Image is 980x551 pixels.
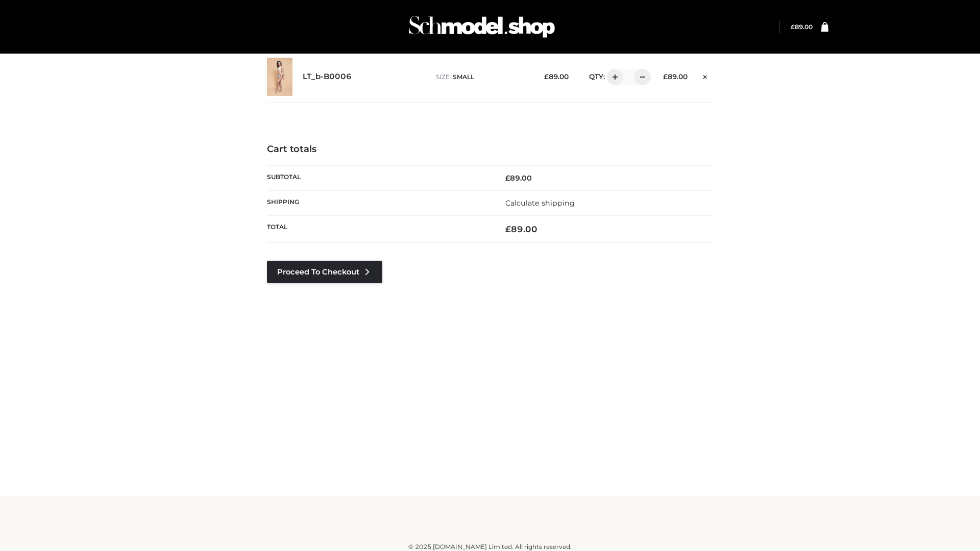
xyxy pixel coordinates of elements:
img: Schmodel Admin 964 [405,7,558,47]
span: £ [791,23,795,31]
th: Total [267,216,490,243]
h4: Cart totals [267,144,713,155]
bdi: 89.00 [663,72,688,81]
span: £ [505,173,510,183]
bdi: 89.00 [505,224,537,234]
bdi: 89.00 [791,23,813,31]
span: £ [544,72,549,81]
span: £ [663,72,668,81]
span: £ [505,224,511,234]
bdi: 89.00 [544,72,569,81]
a: LT_b-B0006 [303,72,352,82]
span: SMALL [453,73,474,81]
div: QTY: [579,69,647,85]
th: Subtotal [267,165,490,190]
p: size : [436,72,528,82]
bdi: 89.00 [505,173,532,183]
a: £89.00 [791,23,813,31]
th: Shipping [267,190,490,215]
a: Calculate shipping [505,198,575,208]
a: Proceed to Checkout [267,261,382,283]
a: Remove this item [698,69,713,82]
